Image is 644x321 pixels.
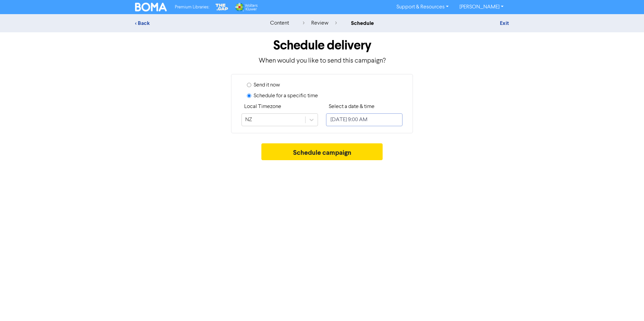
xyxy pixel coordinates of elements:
[270,19,289,27] div: content
[254,81,280,89] label: Send it now
[303,19,337,27] div: review
[500,20,509,27] a: Exit
[244,103,281,111] label: Local Timezone
[135,19,253,27] div: < Back
[261,143,383,160] button: Schedule campaign
[391,2,454,12] a: Support & Resources
[135,56,509,66] p: When would you like to send this campaign?
[254,92,318,100] label: Schedule for a specific time
[454,2,509,12] a: [PERSON_NAME]
[610,289,644,321] iframe: Chat Widget
[245,116,252,124] div: NZ
[326,113,402,126] input: Click to select a date
[351,19,374,27] div: schedule
[135,38,509,53] h1: Schedule delivery
[329,103,375,111] label: Select a date & time
[215,3,229,11] img: The Gap
[135,3,167,11] img: BOMA Logo
[175,5,209,9] span: Premium Libraries:
[234,3,257,11] img: Wolters Kluwer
